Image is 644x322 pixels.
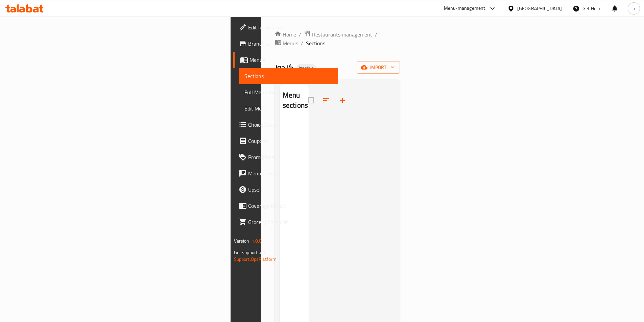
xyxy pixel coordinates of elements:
[248,23,333,31] span: Edit Restaurant
[633,5,635,12] span: n
[233,181,338,198] a: Upsell
[248,137,333,145] span: Coupons
[233,19,338,35] a: Edit Restaurant
[312,30,372,39] span: Restaurants management
[233,52,338,68] a: Menus
[233,35,338,52] a: Branches
[248,218,333,226] span: Grocery Checklist
[244,88,333,96] span: Full Menu View
[248,121,333,129] span: Choice Groups
[362,63,395,72] span: import
[517,5,562,12] div: [GEOGRAPHIC_DATA]
[252,237,262,245] span: 1.0.0
[239,100,338,117] a: Edit Menu
[375,30,377,39] li: /
[249,56,333,64] span: Menus
[304,30,372,39] a: Restaurants management
[239,84,338,100] a: Full Menu View
[248,169,333,177] span: Menu disclaimer
[248,40,333,48] span: Branches
[280,117,309,122] nav: Menu sections
[234,237,251,245] span: Version:
[233,117,338,133] a: Choice Groups
[233,165,338,181] a: Menu disclaimer
[357,61,400,74] button: import
[233,133,338,149] a: Coupons
[234,255,277,264] a: Support.OpsPlatform
[239,68,338,84] a: Sections
[233,198,338,214] a: Coverage Report
[248,185,333,194] span: Upsell
[444,4,485,13] div: Menu-management
[248,153,333,161] span: Promotions
[244,104,333,113] span: Edit Menu
[233,214,338,230] a: Grocery Checklist
[244,72,333,80] span: Sections
[334,92,351,108] button: Add section
[248,202,333,210] span: Coverage Report
[233,149,338,165] a: Promotions
[234,248,265,257] span: Get support on:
